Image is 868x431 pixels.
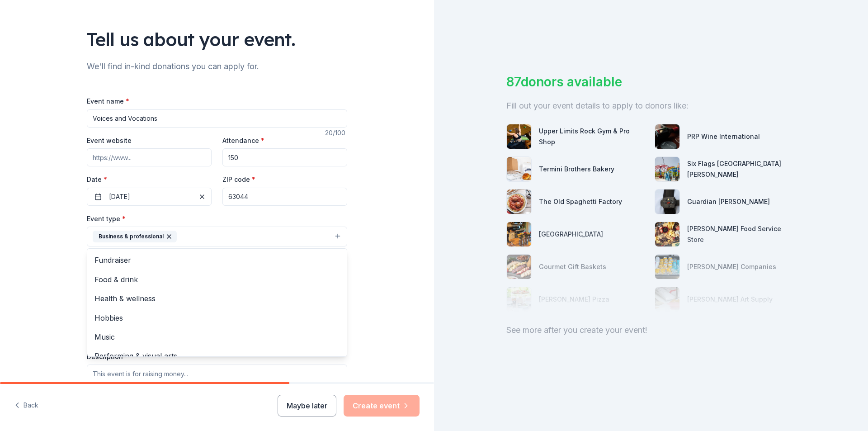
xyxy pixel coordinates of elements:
span: Food & drink [94,274,340,285]
div: Business & professional [87,248,347,357]
span: Fundraiser [94,254,340,266]
span: Music [94,331,340,343]
div: Business & professional [93,231,177,242]
span: Hobbies [94,312,340,324]
span: Performing & visual arts [94,350,340,362]
span: Health & wellness [94,293,340,304]
button: Business & professional [87,227,347,246]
